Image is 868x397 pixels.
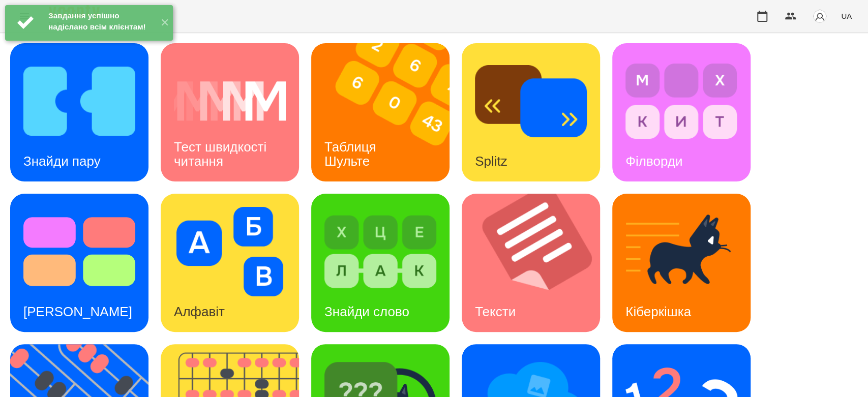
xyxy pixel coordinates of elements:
a: ТекстиТексти [462,194,600,332]
img: Тест швидкості читання [174,56,286,146]
a: ФілвордиФілворди [612,43,751,181]
h3: Кіберкішка [625,304,691,319]
span: UA [841,11,852,21]
h3: Тексти [475,304,516,319]
a: SplitzSplitz [462,43,600,181]
a: Знайди словоЗнайди слово [311,194,450,332]
h3: Знайди пару [23,154,101,169]
img: Кіберкішка [625,207,737,296]
button: UA [837,7,856,25]
img: Знайди слово [324,207,436,296]
a: АлфавітАлфавіт [161,194,299,332]
h3: Філворди [625,154,682,169]
img: Знайди пару [23,56,135,146]
h3: Splitz [475,154,507,169]
a: Таблиця ШультеТаблиця Шульте [311,43,450,181]
a: Знайди паруЗнайди пару [10,43,148,181]
a: Тест швидкості читанняТест швидкості читання [161,43,299,181]
img: avatar_s.png [813,9,827,23]
img: Філворди [625,56,737,146]
img: Таблиця Шульте [311,43,462,181]
a: КіберкішкаКіберкішка [612,194,751,332]
img: Тексти [462,194,613,332]
h3: Тест швидкості читання [174,139,270,168]
h3: Алфавіт [174,304,225,319]
h3: [PERSON_NAME] [23,304,132,319]
img: Splitz [475,56,587,146]
img: Алфавіт [174,207,286,296]
h3: Знайди слово [324,304,409,319]
img: Тест Струпа [23,207,135,296]
div: Завдання успішно надіслано всім клієнтам! [48,10,153,33]
a: Тест Струпа[PERSON_NAME] [10,194,148,332]
h3: Таблиця Шульте [324,139,380,168]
